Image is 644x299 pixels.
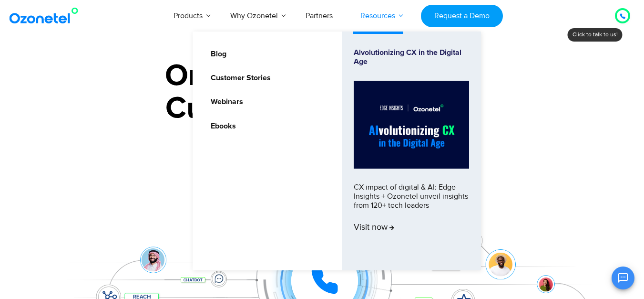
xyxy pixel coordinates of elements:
[354,223,394,233] span: Visit now
[612,267,634,289] button: Open chat
[421,5,502,27] a: Request a Demo
[24,61,620,91] div: Orchestrate Intelligent
[204,72,272,84] a: Customer Stories
[354,48,469,254] a: Alvolutionizing CX in the Digital AgeCX impact of digital & AI: Edge Insights + Ozonetel unveil i...
[204,120,237,132] a: Ebooks
[204,96,245,108] a: Webinars
[24,132,620,142] div: Turn every conversation into a growth engine for your enterprise.
[24,85,620,131] div: Customer Experiences
[354,81,469,169] img: Alvolutionizing.jpg
[204,48,228,60] a: Blog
